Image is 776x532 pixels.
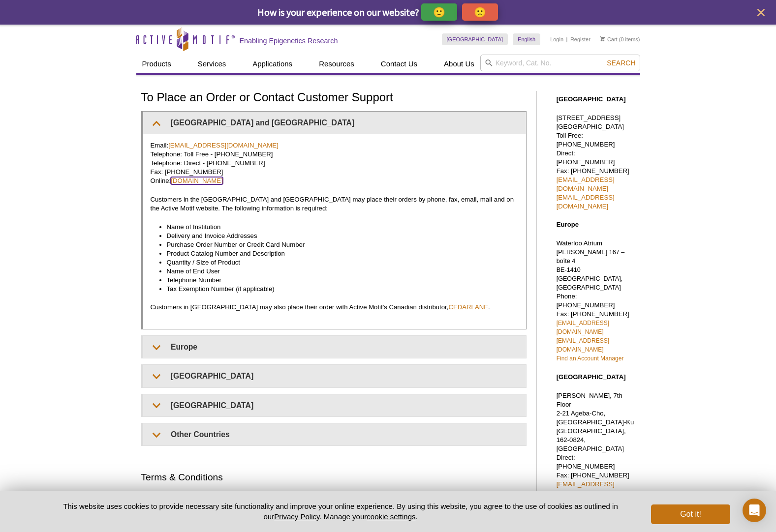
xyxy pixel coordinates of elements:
a: About Us [438,55,480,73]
li: Product Catalog Number and Description [167,249,509,258]
a: [DOMAIN_NAME] [171,177,223,184]
a: Contact Us [375,55,423,73]
a: Services [192,55,232,73]
summary: [GEOGRAPHIC_DATA] [143,365,526,387]
p: Email: Telephone: Toll Free - [PHONE_NUMBER] Telephone: Direct - [PHONE_NUMBER] Fax: [PHONE_NUMBE... [151,141,519,185]
a: [GEOGRAPHIC_DATA] [442,33,508,45]
strong: [GEOGRAPHIC_DATA] [557,373,626,381]
p: This website uses cookies to provide necessary site functionality and improve your online experie... [46,501,635,522]
li: (0 items) [600,33,640,45]
li: Delivery and Invoice Addresses [167,232,509,240]
p: 🙂 [433,6,445,18]
h2: Enabling Epigenetics Research [240,36,338,45]
li: Quantity / Size of Product [167,258,509,267]
p: [STREET_ADDRESS] [GEOGRAPHIC_DATA] Toll Free: [PHONE_NUMBER] Direct: [PHONE_NUMBER] Fax: [PHONE_N... [557,114,635,211]
a: [EMAIL_ADDRESS][DOMAIN_NAME] [557,194,615,210]
p: 🙁 [474,6,486,18]
span: Search [607,59,635,67]
strong: Europe [557,221,579,228]
a: [EMAIL_ADDRESS][DOMAIN_NAME] [557,480,615,497]
li: Tax Exemption Number (if applicable) [167,285,509,294]
button: Got it! [651,504,730,524]
p: [PERSON_NAME], 7th Floor 2-21 Ageba-Cho, [GEOGRAPHIC_DATA]-Ku [GEOGRAPHIC_DATA], 162-0824, [GEOGR... [557,391,635,498]
span: [PERSON_NAME] 167 – boîte 4 BE-1410 [GEOGRAPHIC_DATA], [GEOGRAPHIC_DATA] [557,249,625,291]
input: Keyword, Cat. No. [480,55,640,71]
a: Privacy Policy [274,512,319,521]
li: Name of End User [167,267,509,276]
summary: [GEOGRAPHIC_DATA] [143,394,526,416]
p: Customers in the [GEOGRAPHIC_DATA] and [GEOGRAPHIC_DATA] may place their orders by phone, fax, em... [151,195,519,213]
a: CEDARLANE [448,303,488,311]
summary: [GEOGRAPHIC_DATA] and [GEOGRAPHIC_DATA] [143,112,526,134]
strong: [GEOGRAPHIC_DATA] [557,95,626,103]
li: Name of Institution [167,223,509,232]
span: How is your experience on our website? [257,6,419,18]
li: Purchase Order Number or Credit Card Number [167,240,509,249]
div: Open Intercom Messenger [743,499,766,522]
summary: Other Countries [143,423,526,445]
summary: Europe [143,336,526,358]
a: Find an Account Manager [557,355,624,362]
a: Register [570,36,590,43]
p: Customers in [GEOGRAPHIC_DATA] may also place their order with Active Motif's Canadian distributo... [151,303,519,312]
a: [EMAIL_ADDRESS][DOMAIN_NAME] [557,176,615,192]
li: | [566,33,568,45]
h1: To Place an Order or Contact Customer Support [141,91,527,105]
a: English [513,33,540,45]
a: [EMAIL_ADDRESS][DOMAIN_NAME] [557,320,609,335]
p: Waterloo Atrium Phone: [PHONE_NUMBER] Fax: [PHONE_NUMBER] [557,239,635,363]
li: Telephone Number [167,276,509,285]
a: Login [550,36,563,43]
img: Your Cart [600,36,605,41]
a: Products [136,55,177,73]
button: Search [604,59,638,67]
h2: Terms & Conditions [141,471,527,484]
a: Cart [600,36,618,43]
button: close [755,6,767,19]
a: Applications [247,55,298,73]
a: Resources [313,55,360,73]
a: [EMAIL_ADDRESS][DOMAIN_NAME] [557,337,609,353]
button: cookie settings [367,512,415,521]
a: [EMAIL_ADDRESS][DOMAIN_NAME] [168,142,279,149]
